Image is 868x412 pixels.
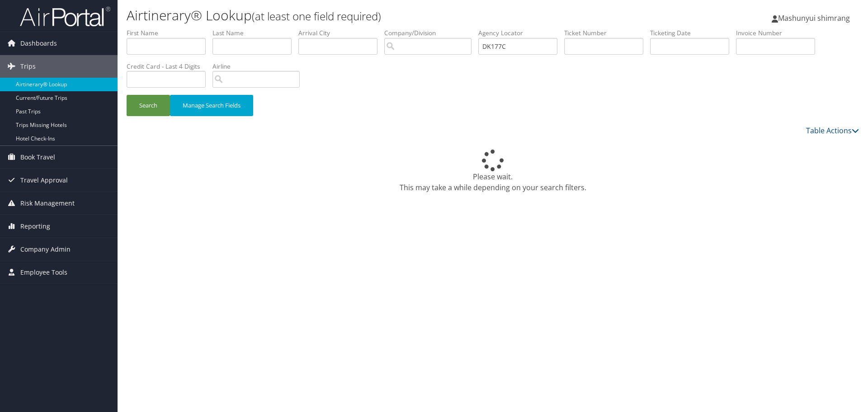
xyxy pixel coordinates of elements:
label: First Name [127,28,212,37]
span: Travel Approval [20,169,68,192]
button: Search [127,95,170,116]
div: Please wait. This may take a while depending on your search filters. [127,150,859,193]
label: Airline [212,62,307,71]
label: Ticket Number [564,28,650,37]
label: Credit Card - Last 4 Digits [127,62,212,71]
label: Last Name [212,28,298,37]
label: Company/Division [384,28,478,37]
span: Reporting [20,215,50,238]
span: Trips [20,55,36,78]
label: Agency Locator [478,28,564,37]
label: Arrival City [298,28,384,37]
img: airportal-logo.png [20,6,110,27]
label: Ticketing Date [650,28,736,37]
span: Book Travel [20,146,55,169]
h1: Airtinerary® Lookup [127,6,615,25]
a: Table Actions [806,126,859,136]
span: Risk Management [20,192,75,215]
span: Company Admin [20,238,71,261]
small: (at least one field required) [252,9,381,23]
button: Manage Search Fields [170,95,253,116]
label: Invoice Number [736,28,822,37]
span: Mashunyui shimrang [778,13,850,23]
span: Employee Tools [20,261,67,284]
span: Dashboards [20,32,57,55]
a: Mashunyui shimrang [772,5,859,32]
